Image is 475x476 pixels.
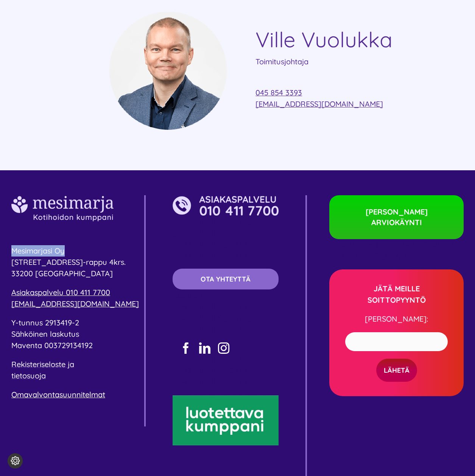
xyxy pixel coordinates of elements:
span: Oulu, Raahe, [GEOGRAPHIC_DATA], [GEOGRAPHIC_DATA] [329,240,455,261]
a: OTA YHTEYTTÄ [173,269,279,289]
input: LÄHETÄ [376,359,417,382]
span: OTA YHTEYTTÄ [201,275,251,283]
button: Evästeasetukset [8,453,23,468]
a: 001Asset 6@2x [173,195,279,204]
a: facebook [180,342,192,354]
a: [EMAIL_ADDRESS][DOMAIN_NAME] [11,299,139,308]
span: 33200 [GEOGRAPHIC_DATA] [11,269,113,278]
span: [PERSON_NAME] ARVIOKÄYNTI [348,207,445,228]
span: Maventa 003729134192 [11,341,93,350]
form: Yhteydenottolomake [340,332,453,382]
h4: Ville Vuolukka [255,27,464,52]
img: mesimarjasi ville vuolukka [109,12,227,129]
span: [PERSON_NAME]: [365,314,428,324]
a: Rekisteriseloste ja tietosuoja [11,359,74,380]
span: [STREET_ADDRESS]-rappu 4krs. [11,257,126,267]
span: Keski-Suomi, [GEOGRAPHIC_DATA], [GEOGRAPHIC_DATA], [GEOGRAPHIC_DATA] [173,290,252,334]
a: [PERSON_NAME] ARVIOKÄYNTI [329,195,464,239]
a: [EMAIL_ADDRESS][DOMAIN_NAME] [255,99,383,109]
a: Omavalvontasuunnitelmat [11,390,105,399]
span: [GEOGRAPHIC_DATA], [GEOGRAPHIC_DATA], [GEOGRAPHIC_DATA], [GEOGRAPHIC_DATA] [173,216,252,260]
strong: JÄTÄ MEILLE SOITTOPYYNTÖ [368,284,426,305]
span: Mesimarjasi Oy [11,246,65,255]
span: [GEOGRAPHIC_DATA], [GEOGRAPHIC_DATA], [GEOGRAPHIC_DATA] [173,355,252,387]
a: 001Asset 5@2x [11,195,114,204]
a: Asiakaspalvelu 010 411 7700 [11,288,110,297]
p: Toimitusjohtaja [255,56,464,67]
a: 045 854 3393 [255,88,302,97]
a: instagram [218,342,229,354]
span: Sähköinen laskutus [11,329,79,339]
span: Y-tunnus 2913419-2 [11,318,79,327]
a: linkedin [199,342,210,354]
